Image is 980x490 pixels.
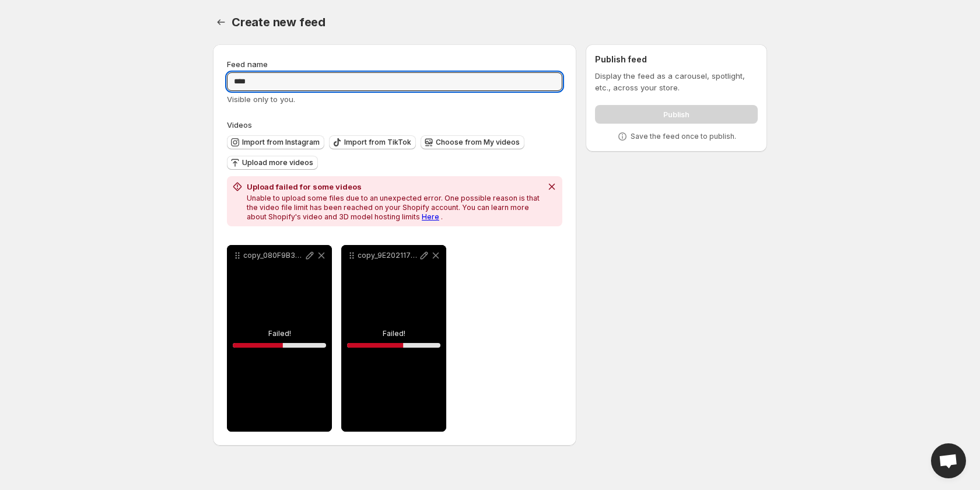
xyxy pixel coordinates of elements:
[227,94,295,104] span: Visible only to you.
[227,135,324,149] button: Import from Instagram
[436,138,520,147] span: Choose from My videos
[227,120,252,129] span: Videos
[213,14,229,30] button: Settings
[232,15,325,29] span: Create new feed
[329,135,416,149] button: Import from TikTok
[421,135,524,149] button: Choose from My videos
[358,251,418,260] p: copy_9E202117-C676-4EC8-9F50-84B38D9D548D
[242,158,313,167] span: Upload more videos
[341,245,446,432] div: copy_9E202117-C676-4EC8-9F50-84B38D9D548DFailed!60.104641566276456%
[247,194,541,222] p: Unable to upload some files due to an unexpected error. One possible reason is that the video fil...
[422,212,439,221] a: Here
[227,156,318,170] button: Upload more videos
[227,60,268,69] span: Feed name
[595,54,758,65] h2: Publish feed
[631,132,736,141] p: Save the feed once to publish.
[344,138,411,147] span: Import from TikTok
[595,70,758,93] p: Display the feed as a carousel, spotlight, etc., across your store.
[544,178,560,195] button: Dismiss notification
[243,251,304,260] p: copy_080F9B30-A2BF-4806-BF6A-E45A26C07C29
[242,138,320,147] span: Import from Instagram
[931,443,966,478] div: Open chat
[247,181,541,192] h2: Upload failed for some videos
[227,245,332,432] div: copy_080F9B30-A2BF-4806-BF6A-E45A26C07C29Failed!53.64144217974629%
